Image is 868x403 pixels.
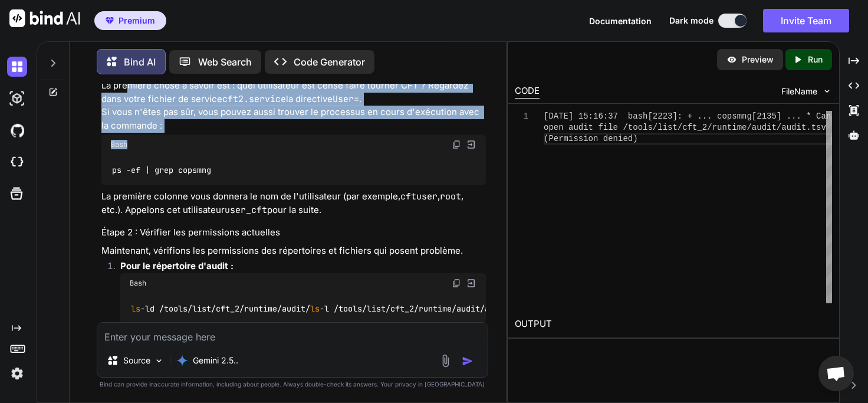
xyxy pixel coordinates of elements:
img: Gemini 2.5 Pro [176,355,188,366]
img: copy [452,140,461,149]
span: Bash [111,140,127,149]
img: darkChat [7,57,27,77]
span: Dark mode [669,15,714,27]
img: Bind AI [9,9,80,27]
span: (Permission denied) [544,134,638,143]
span: Bash [130,279,146,288]
img: premium [106,17,114,24]
p: Bind can provide inaccurate information, including about people. Always double-check its answers.... [97,380,488,389]
img: Pick Models [154,356,164,366]
p: Gemini 2.5.. [193,355,238,366]
img: darkAi-studio [7,89,27,109]
img: chevron down [822,86,832,96]
p: Bind AI [124,55,156,69]
span: open audit file /tools/list/cft_2/runtime/audit/au [544,123,791,132]
div: CODE [515,84,540,99]
a: Ouvrir le chat [818,356,854,391]
p: Maintenant, vérifions les permissions des répertoires et fichiers qui posent problème. [101,244,485,258]
span: [DATE] 15:16:37 bash[2223]: + ... copsmng[2135] . [544,112,791,121]
p: Code Generator [294,55,365,69]
img: githubDark [7,120,27,140]
span: ls [310,303,320,314]
img: cloudideIcon [7,152,27,172]
code: root [440,191,461,202]
span: Documentation [589,16,652,26]
button: Documentation [589,15,652,27]
p: La première colonne vous donnera le nom de l'utilisateur (par exemple, , , etc.). Appelons cet ut... [101,190,485,217]
button: premiumPremium [94,11,166,30]
code: user_cft [225,204,267,216]
img: icon [462,355,474,367]
span: ls [131,303,140,314]
img: Open in Browser [466,278,476,289]
img: attachment [439,354,452,368]
code: ps -ef | grep copsmng [111,164,212,176]
p: Web Search [198,55,252,69]
span: dit.tsv [791,123,826,132]
span: FileName [781,86,817,97]
img: copy [452,279,461,288]
img: Open in Browser [466,139,476,150]
code: -ld /tools/list/cft_2/runtime/audit/ -l /tools/list/cft_2/runtime/audit/audit.tsv [130,303,528,315]
div: 1 [515,111,528,122]
img: preview [726,54,737,65]
code: User= [333,93,359,105]
button: Invite Team [763,9,849,32]
p: Source [123,355,150,366]
p: La première chose à savoir est : quel utilisateur est censé faire tourner CFT ? Regardez dans vot... [101,79,485,132]
p: Run [808,54,823,65]
code: cft2.service [222,93,286,105]
span: Premium [119,15,155,27]
code: cftuser [400,191,438,202]
p: Preview [742,54,774,65]
h4: Étape 2 : Vérifier les permissions actuelles [101,226,485,240]
strong: Pour le répertoire d'audit : [120,260,234,271]
h2: OUTPUT [508,310,839,338]
img: settings [7,363,27,384]
span: .. * Can't [791,112,841,121]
